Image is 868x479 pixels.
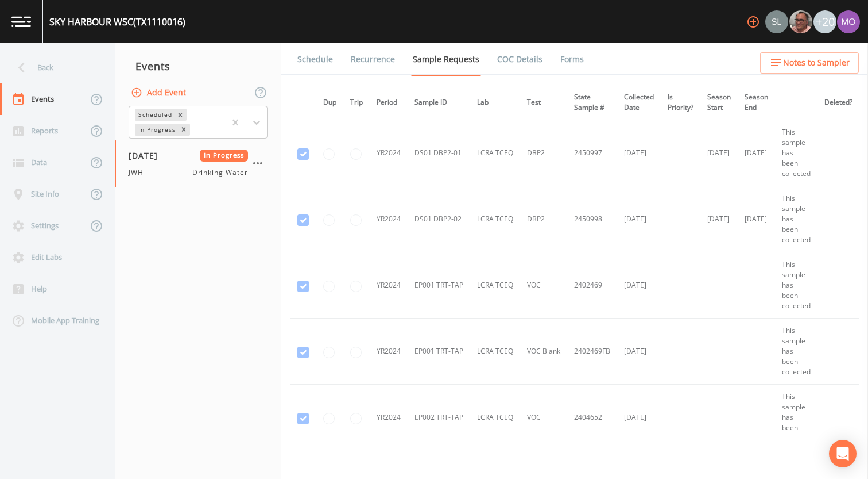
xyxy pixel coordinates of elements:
[470,385,520,451] td: LCRA TCEQ
[470,319,520,385] td: LCRA TCEQ
[408,85,470,120] th: Sample ID
[370,319,408,385] td: YR2024
[11,16,31,27] img: logo
[520,186,567,252] td: DBP2
[520,319,567,385] td: VOC Blank
[408,120,470,186] td: DS01 DBP2-01
[817,85,859,120] th: Deleted?
[765,10,788,33] img: 0d5b2d5fd6ef1337b72e1b2735c28582
[617,186,661,252] td: [DATE]
[738,120,775,186] td: [DATE]
[829,440,857,467] div: Open Intercom Messenger
[470,186,520,252] td: LCRA TCEQ
[775,186,817,252] td: This sample has been collected
[775,319,817,385] td: This sample has been collected
[700,85,738,120] th: Season Start
[661,85,700,120] th: Is Priority?
[617,85,661,120] th: Collected Date
[135,109,174,121] div: Scheduled
[470,85,520,120] th: Lab
[520,252,567,319] td: VOC
[115,140,281,187] a: [DATE]In ProgressJWHDrinking Water
[520,85,567,120] th: Test
[49,15,185,29] div: SKY HARBOUR WSC (TX1110016)
[789,10,813,33] div: Mike Franklin
[316,85,344,120] th: Dup
[775,252,817,319] td: This sample has been collected
[408,186,470,252] td: DS01 DBP2-02
[567,120,617,186] td: 2450997
[837,10,860,33] img: 4e251478aba98ce068fb7eae8f78b90c
[700,120,738,186] td: [DATE]
[135,124,177,136] div: In Progress
[813,10,836,33] div: +20
[174,109,187,121] div: Remove Scheduled
[370,85,408,120] th: Period
[129,82,191,104] button: Add Event
[559,43,586,75] a: Forms
[567,85,617,120] th: State Sample #
[495,43,544,75] a: COC Details
[765,10,789,33] div: Sloan Rigamonti
[200,150,249,162] span: In Progress
[520,120,567,186] td: DBP2
[738,85,775,120] th: Season End
[567,186,617,252] td: 2450998
[617,252,661,319] td: [DATE]
[177,124,190,136] div: Remove In Progress
[129,167,150,178] span: JWH
[775,120,817,186] td: This sample has been collected
[470,120,520,186] td: LCRA TCEQ
[296,43,335,75] a: Schedule
[617,385,661,451] td: [DATE]
[408,385,470,451] td: EP002 TRT-TAP
[700,186,738,252] td: [DATE]
[343,85,370,120] th: Trip
[408,319,470,385] td: EP001 TRT-TAP
[567,385,617,451] td: 2404652
[370,385,408,451] td: YR2024
[370,186,408,252] td: YR2024
[783,56,850,70] span: Notes to Sampler
[349,43,397,75] a: Recurrence
[520,385,567,451] td: VOC
[115,52,281,81] div: Events
[192,167,248,178] span: Drinking Water
[129,150,166,162] span: [DATE]
[617,319,661,385] td: [DATE]
[617,120,661,186] td: [DATE]
[470,252,520,319] td: LCRA TCEQ
[370,252,408,319] td: YR2024
[789,10,812,33] img: e2d790fa78825a4bb76dcb6ab311d44c
[775,385,817,451] td: This sample has been collected
[567,319,617,385] td: 2402469FB
[567,252,617,319] td: 2402469
[738,186,775,252] td: [DATE]
[411,43,481,76] a: Sample Requests
[370,120,408,186] td: YR2024
[408,252,470,319] td: EP001 TRT-TAP
[760,52,859,74] button: Notes to Sampler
